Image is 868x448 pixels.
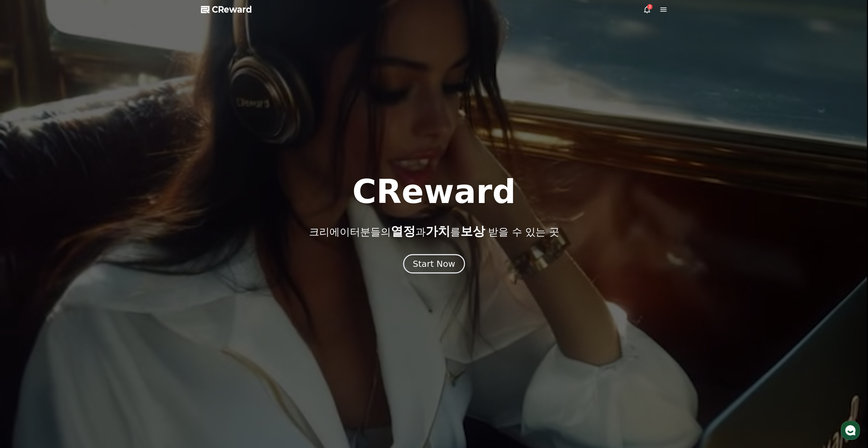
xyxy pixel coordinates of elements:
[404,261,464,268] a: Start Now
[643,5,651,14] a: 3
[460,224,485,238] span: 보상
[403,254,465,273] button: Start Now
[413,258,455,270] div: Start Now
[201,4,252,15] a: CReward
[425,224,450,238] span: 가치
[352,175,516,208] h1: CReward
[309,225,559,238] p: 크리에이터분들의 과 를 받을 수 있는 곳
[647,4,652,10] div: 3
[391,224,415,238] span: 열정
[212,4,252,15] span: CReward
